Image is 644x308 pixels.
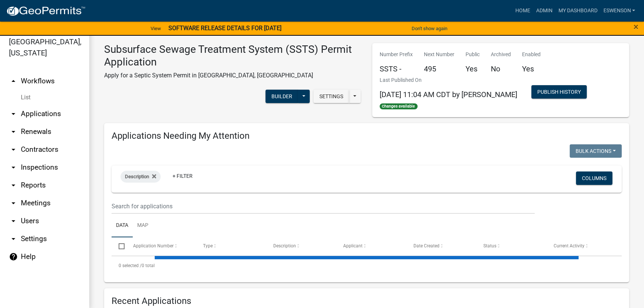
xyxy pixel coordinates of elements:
p: Next Number [424,51,454,58]
button: Don't show again [409,22,450,35]
h5: Yes [522,64,541,73]
h4: Applications Needing My Attention [112,131,622,141]
span: Applicant [343,243,363,248]
span: Changes available [380,103,418,109]
h4: Recent Applications [112,296,622,307]
p: Last Published On [380,76,517,84]
p: Enabled [522,51,541,58]
span: 0 selected / [119,263,142,268]
button: Publish History [531,85,587,99]
datatable-header-cell: Date Created [406,237,476,255]
a: My Dashboard [555,4,600,18]
i: arrow_drop_down [9,109,18,118]
div: 0 total [112,256,622,275]
datatable-header-cell: Type [196,237,266,255]
span: Type [203,243,213,248]
button: Settings [313,90,349,103]
i: arrow_drop_up [9,77,18,86]
wm-modal-confirm: Workflow Publish History [531,89,587,95]
h5: Yes [466,64,480,73]
p: Archived [491,51,511,58]
datatable-header-cell: Applicant [336,237,406,255]
a: Data [112,214,133,238]
datatable-header-cell: Current Activity [546,237,616,255]
span: Description [273,243,296,248]
i: arrow_drop_down [9,181,18,190]
h3: Subsurface Sewage Treatment System (SSTS) Permit Application [104,43,361,68]
span: Date Created [413,243,439,248]
a: Map [133,214,153,238]
a: Admin [533,4,555,18]
a: Home [512,4,533,18]
strong: SOFTWARE RELEASE DETAILS FOR [DATE] [168,25,281,32]
i: arrow_drop_down [9,163,18,172]
datatable-header-cell: Select [112,237,126,255]
datatable-header-cell: Application Number [126,237,196,255]
i: arrow_drop_down [9,145,18,154]
span: Status [483,243,496,248]
h5: SSTS - [380,64,413,73]
button: Close [634,22,638,31]
p: Apply for a Septic System Permit in [GEOGRAPHIC_DATA], [GEOGRAPHIC_DATA] [104,71,361,80]
datatable-header-cell: Status [476,237,547,255]
h5: 495 [424,64,454,73]
span: Application Number [133,243,174,248]
p: Public [466,51,480,58]
button: Bulk Actions [570,144,622,158]
a: eswenson [600,4,638,18]
span: Current Activity [554,243,585,248]
button: Columns [576,171,612,185]
i: arrow_drop_down [9,234,18,243]
a: View [148,22,164,35]
a: + Filter [167,169,199,183]
span: Description [125,174,149,179]
input: Search for applications [112,199,535,214]
i: arrow_drop_down [9,127,18,136]
p: Number Prefix [380,51,413,58]
button: Builder [265,90,298,103]
i: help [9,252,18,261]
h5: No [491,64,511,73]
span: [DATE] 11:04 AM CDT by [PERSON_NAME] [380,90,517,99]
i: arrow_drop_down [9,199,18,208]
span: × [634,22,638,32]
datatable-header-cell: Description [266,237,336,255]
i: arrow_drop_down [9,216,18,225]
